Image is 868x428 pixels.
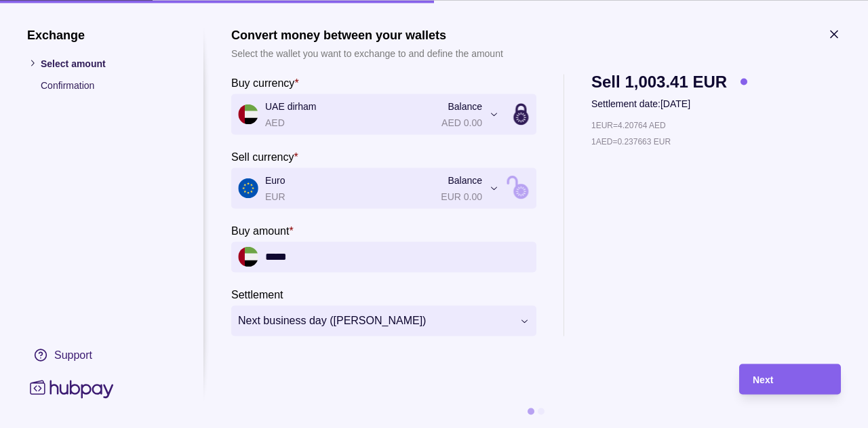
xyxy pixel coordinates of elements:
p: Buy currency [231,77,294,88]
a: Support [27,341,176,369]
button: Next [739,364,841,394]
label: Buy currency [231,74,299,90]
div: Support [54,347,92,362]
p: Sell currency [231,151,294,162]
h1: Exchange [27,27,176,42]
h1: Convert money between your wallets [231,27,503,42]
span: Next [753,374,773,385]
span: Sell 1,003.41 EUR [591,74,727,89]
p: Confirmation [41,77,176,92]
label: Buy amount [231,222,294,238]
p: Settlement [231,288,283,300]
input: amount [265,241,530,272]
label: Settlement [231,286,283,302]
p: Select the wallet you want to exchange to and define the amount [231,45,503,60]
img: ae [238,247,258,267]
label: Sell currency [231,148,298,164]
p: Buy amount [231,225,289,236]
p: Select amount [41,56,176,71]
p: Settlement date: [DATE] [591,96,747,111]
p: 1 AED = 0.237663 EUR [591,134,671,149]
p: 1 EUR = 4.20764 AED [591,117,666,132]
